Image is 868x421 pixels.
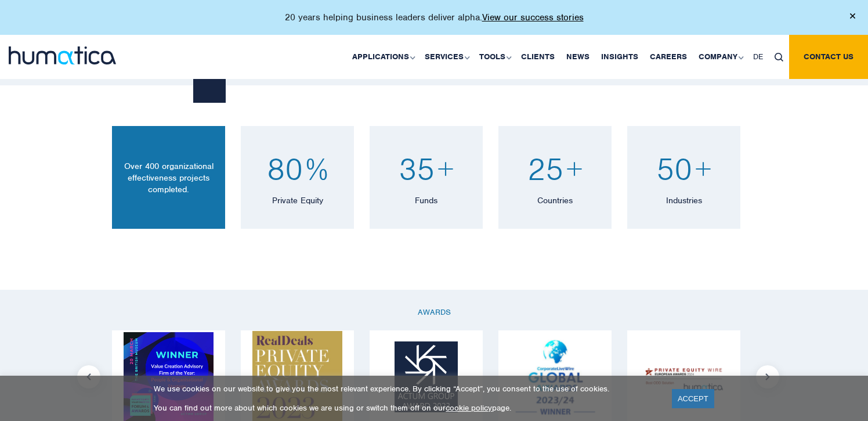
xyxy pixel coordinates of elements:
p: Countries [510,194,600,206]
img: Logo [639,360,729,394]
img: Logo [395,341,458,412]
p: You can find out more about which cookies we are using or switch them off on our page. [154,403,657,413]
p: 20 years helping business leaders deliver alpha. [285,12,584,23]
span: 35 [399,149,435,188]
span: + [566,149,583,188]
p: AWARDS [112,307,756,317]
a: Clients [515,35,560,79]
span: DE [753,52,763,62]
span: + [437,149,454,188]
p: We use cookies on our website to give you the most relevant experience. By clicking “Accept”, you... [154,384,657,394]
a: Tools [473,35,515,79]
span: + [695,149,711,188]
img: search_icon [775,53,783,62]
a: Applications [346,35,419,79]
a: ACCEPT [672,389,714,408]
a: Services [419,35,473,79]
a: DE [747,35,769,79]
a: News [560,35,595,79]
p: Over 400 organizational effectiveness projects completed. [121,160,217,195]
p: Industries [639,194,729,206]
span: 25 [527,149,563,188]
p: Funds [381,194,471,206]
a: View our success stories [482,12,584,23]
span: % [306,149,328,188]
a: Company [693,35,747,79]
span: 80 [267,149,303,188]
button: Previous [77,365,100,388]
p: Private Equity [252,194,342,206]
a: cookie policy [446,403,492,413]
a: Careers [644,35,693,79]
a: Contact us [789,35,868,79]
span: 50 [656,149,692,188]
button: Next [756,365,779,388]
a: Insights [595,35,644,79]
img: logo [9,46,116,64]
